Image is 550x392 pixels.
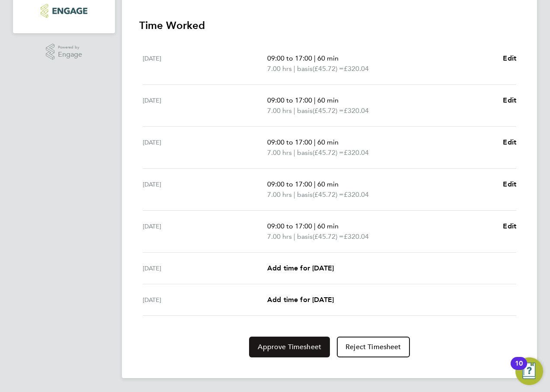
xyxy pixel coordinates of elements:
[503,96,516,104] span: Edit
[297,106,313,116] span: basis
[267,138,312,146] span: 09:00 to 17:00
[313,190,344,199] span: (£45.72) =
[267,64,292,73] span: 7.00 hrs
[294,106,295,115] span: |
[314,180,316,188] span: |
[314,222,316,230] span: |
[267,264,334,272] span: Add time for [DATE]
[297,190,313,200] span: basis
[503,179,516,190] a: Edit
[267,295,334,305] a: Add time for [DATE]
[344,106,369,115] span: £320.04
[267,232,292,241] span: 7.00 hrs
[143,137,267,158] div: [DATE]
[317,222,339,230] span: 60 min
[503,137,516,148] a: Edit
[143,53,267,74] div: [DATE]
[267,54,312,62] span: 09:00 to 17:00
[249,337,330,357] button: Approve Timesheet
[267,106,292,115] span: 7.00 hrs
[317,180,339,188] span: 60 min
[41,4,87,18] img: ncclondon-logo-retina.png
[58,51,82,58] span: Engage
[344,148,369,157] span: £320.04
[314,54,316,62] span: |
[294,148,295,157] span: |
[313,148,344,157] span: (£45.72) =
[317,138,339,146] span: 60 min
[503,138,516,146] span: Edit
[267,263,334,273] a: Add time for [DATE]
[143,263,267,273] div: [DATE]
[267,222,312,230] span: 09:00 to 17:00
[297,64,313,74] span: basis
[23,4,105,18] a: Go to home page
[143,179,267,200] div: [DATE]
[503,95,516,106] a: Edit
[258,343,321,351] span: Approve Timesheet
[143,295,267,305] div: [DATE]
[313,64,344,73] span: (£45.72) =
[313,106,344,115] span: (£45.72) =
[317,96,339,104] span: 60 min
[317,54,339,62] span: 60 min
[314,96,316,104] span: |
[503,222,516,230] span: Edit
[503,180,516,188] span: Edit
[267,190,292,199] span: 7.00 hrs
[267,180,312,188] span: 09:00 to 17:00
[337,337,410,357] button: Reject Timesheet
[313,232,344,241] span: (£45.72) =
[503,53,516,64] a: Edit
[297,148,313,158] span: basis
[314,138,316,146] span: |
[294,64,295,73] span: |
[344,232,369,241] span: £320.04
[515,363,523,375] div: 10
[46,44,83,60] a: Powered byEngage
[143,95,267,116] div: [DATE]
[297,231,313,242] span: basis
[267,296,334,304] span: Add time for [DATE]
[344,64,369,73] span: £320.04
[345,343,401,351] span: Reject Timesheet
[267,148,292,157] span: 7.00 hrs
[139,19,520,32] h3: Time Worked
[294,190,295,199] span: |
[503,54,516,62] span: Edit
[294,232,295,241] span: |
[143,221,267,242] div: [DATE]
[344,190,369,199] span: £320.04
[515,357,543,385] button: Open Resource Center, 10 new notifications
[58,44,82,51] span: Powered by
[267,96,312,104] span: 09:00 to 17:00
[503,221,516,231] a: Edit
